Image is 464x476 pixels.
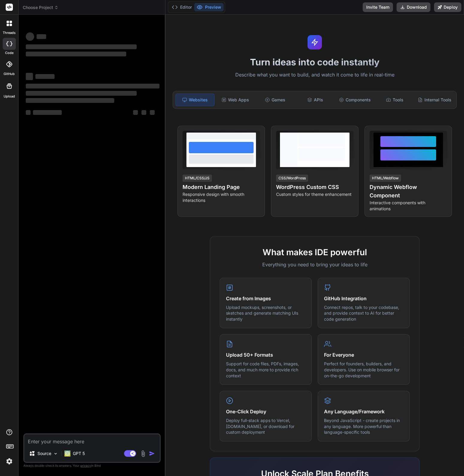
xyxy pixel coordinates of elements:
[226,351,305,358] h4: Upload 50+ Formats
[169,57,460,67] h1: Turn ideas into code instantly
[256,94,295,106] div: Games
[80,464,91,467] span: privacy
[194,3,224,11] button: Preview
[370,183,447,200] h4: Dynamic Webflow Component
[4,94,15,99] label: Upload
[324,295,403,302] h4: GitHub Integration
[169,71,460,79] p: Describe what you want to build, and watch it come to life in real-time
[370,200,447,212] p: Interactive components with animations
[276,191,353,197] p: Custom styles for theme enhancement
[415,94,454,106] div: Internal Tools
[169,3,194,11] button: Editor
[26,73,33,80] span: ‌
[23,463,161,469] p: Always double-check its answers. Your in Bind
[26,44,137,49] span: ‌
[226,418,305,435] p: Deploy full-stack apps to Vercel, [DOMAIN_NAME], or download for custom deployment
[324,361,403,379] p: Perfect for founders, builders, and developers. Use on mobile browser for on-the-go development
[4,456,14,466] img: settings
[376,94,414,106] div: Tools
[5,50,13,55] label: code
[324,418,403,435] p: Beyond JavaScript - create projects in any language. More powerful than language-specific tools
[133,110,138,115] span: ‌
[26,84,159,88] span: ‌
[276,175,308,182] div: CSS/WordPress
[35,74,55,79] span: ‌
[23,4,58,10] span: Choose Project
[26,91,137,96] span: ‌
[149,451,155,457] img: icon
[370,175,401,182] div: HTML/Webflow
[183,183,260,191] h4: Modern Landing Page
[220,246,410,259] h2: What makes IDE powerful
[183,191,260,203] p: Responsive design with smooth interactions
[26,98,114,103] span: ‌
[324,304,403,322] p: Connect repos, talk to your codebase, and provide context to AI for better code generation
[3,30,16,35] label: threads
[26,110,31,115] span: ‌
[220,261,410,268] p: Everything you need to bring your ideas to life
[37,34,46,39] span: ‌
[226,361,305,379] p: Support for code files, PDFs, images, docs, and much more to provide rich context
[226,304,305,322] p: Upload mockups, screenshots, or sketches and generate matching UIs instantly
[53,451,58,456] img: Pick Models
[336,94,374,106] div: Components
[141,110,146,115] span: ‌
[296,94,335,106] div: APIs
[26,32,34,41] span: ‌
[216,94,254,106] div: Web Apps
[397,2,430,12] button: Download
[150,110,155,115] span: ‌
[33,110,62,115] span: ‌
[324,351,403,358] h4: For Everyone
[226,408,305,415] h4: One-Click Deploy
[324,408,403,415] h4: Any Language/Framework
[37,451,51,457] p: Source
[73,451,85,457] p: GPT 5
[363,2,393,12] button: Invite Team
[434,2,461,12] button: Deploy
[140,450,147,457] img: attachment
[64,451,70,457] img: GPT 5
[276,183,353,191] h4: WordPress Custom CSS
[26,52,126,56] span: ‌
[183,175,212,182] div: HTML/CSS/JS
[175,94,215,106] div: Websites
[4,71,15,76] label: GitHub
[226,295,305,302] h4: Create from Images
